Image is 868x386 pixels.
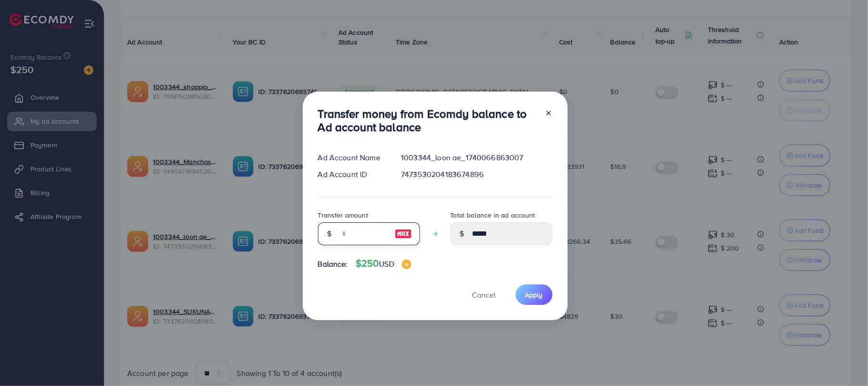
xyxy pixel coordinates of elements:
[402,260,411,269] img: image
[472,290,496,300] span: Cancel
[827,343,861,379] iframe: Chat
[318,259,348,270] span: Balance:
[516,284,552,305] button: Apply
[393,152,560,163] div: 1003344_loon ae_1740066863007
[318,107,537,135] h3: Transfer money from Ecomdy balance to Ad account balance
[525,290,543,300] span: Apply
[379,259,394,269] span: USD
[395,228,412,240] img: image
[460,284,508,305] button: Cancel
[310,152,394,163] div: Ad Account Name
[356,258,411,270] h4: $250
[393,169,560,180] div: 7473530204183674896
[310,169,394,180] div: Ad Account ID
[450,210,535,220] label: Total balance in ad account
[318,210,368,220] label: Transfer amount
